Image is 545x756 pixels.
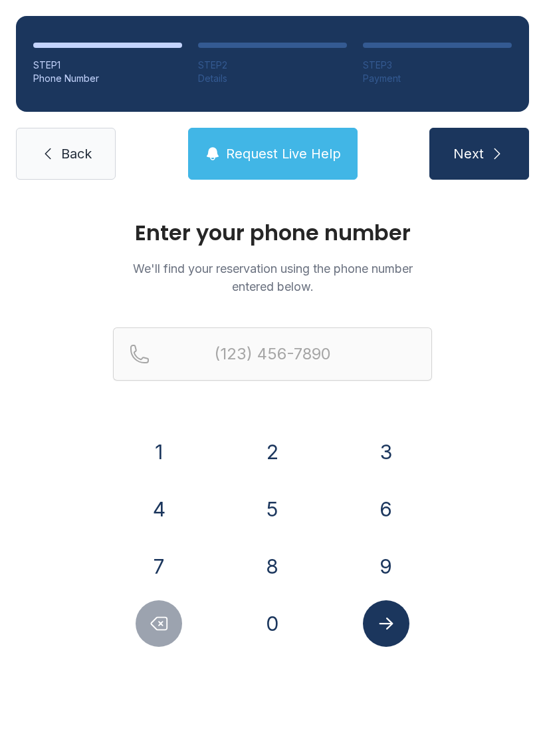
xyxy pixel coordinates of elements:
[249,543,296,590] button: 8
[61,144,92,163] span: Back
[363,486,409,532] button: 6
[113,327,432,381] input: Reservation phone number
[363,72,512,85] div: Payment
[363,429,409,475] button: 3
[136,429,182,475] button: 1
[226,144,341,163] span: Request Live Help
[136,600,182,647] button: Delete number
[249,600,296,647] button: 0
[113,260,432,295] p: We'll find your reservation using the phone number entered below.
[198,72,347,85] div: Details
[113,222,432,244] h1: Enter your phone number
[136,486,182,532] button: 4
[249,486,296,532] button: 5
[198,59,347,72] div: STEP 2
[363,543,409,590] button: 9
[33,72,182,85] div: Phone Number
[33,59,182,72] div: STEP 1
[363,59,512,72] div: STEP 3
[453,144,484,163] span: Next
[136,543,182,590] button: 7
[363,600,409,647] button: Submit lookup form
[249,429,296,475] button: 2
